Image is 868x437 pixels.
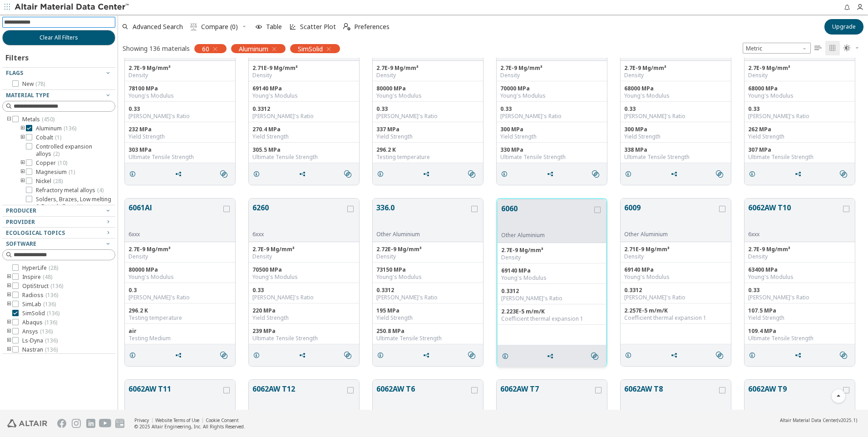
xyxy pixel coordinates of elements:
div: [PERSON_NAME]'s Ratio [501,295,602,302]
button: 6062AW T11 [128,383,222,412]
span: SimLab [22,301,56,308]
div: Young's Modulus [501,274,602,282]
button: 336.0 [376,202,469,231]
div: 6xxx [748,231,841,238]
div: 2.7E-9 Mg/mm³ [128,65,232,72]
i:  [716,352,723,359]
div: 0.3312 [501,288,602,295]
div: [PERSON_NAME]'s Ratio [376,294,479,301]
span: Controlled expansion alloys [36,143,112,158]
div: 2.7E-9 Mg/mm³ [501,247,602,254]
div: Density [501,254,602,261]
div: 68000 MPa [748,85,851,92]
img: Altair Engineering [7,419,47,427]
button: Share [419,165,438,183]
span: ( 28 ) [53,177,63,185]
span: Refractory metal alloys [36,187,104,194]
div: Young's Modulus [376,273,479,281]
button: Similar search [712,165,731,183]
i: toogle group [6,337,12,344]
button: 6062AW T9 [748,383,841,412]
button: Details [249,346,268,364]
div: 6xxx [252,231,345,238]
div: Yield Strength [376,133,479,140]
div: [PERSON_NAME]'s Ratio [128,294,232,301]
div: 0.33 [748,105,851,113]
div: 338 MPa [624,146,727,154]
i:  [344,352,351,359]
div: 0.33 [748,287,851,294]
div: 2.257E-5 m/m/K [624,307,727,314]
div: 262 MPa [748,126,851,133]
button: Similar search [588,165,607,183]
div: Yield Strength [376,314,479,322]
span: ( 136 ) [45,337,58,344]
button: Details [498,347,517,365]
span: Producer [6,207,36,214]
span: New [22,80,45,88]
div: 2.71E-9 Mg/mm³ [624,246,727,253]
i: toogle group [20,134,26,141]
div: Testing temperature [128,314,232,322]
span: ( 450 ) [42,115,54,123]
div: Density [624,253,727,260]
div: 80000 MPa [128,266,232,273]
button: Similar search [587,347,606,365]
div: 305.5 MPa [252,146,355,154]
span: 60 [202,45,209,53]
div: 69140 MPa [501,267,602,274]
div: Young's Modulus [748,92,851,99]
span: OptiStruct [22,283,63,290]
div: 6xxx [128,231,222,238]
button: Material Type [2,90,115,101]
div: 307 MPa [748,146,851,154]
div: Young's Modulus [252,92,355,99]
div: Filters [2,45,33,67]
button: 6062AW T8 [624,383,717,412]
i: toogle group [20,169,26,176]
span: Aluminum [239,45,268,53]
span: ( 1 ) [69,168,75,176]
button: Details [497,165,516,183]
button: Similar search [836,165,855,183]
button: Tile View [825,41,840,55]
div: 0.33 [252,287,355,294]
div: 337 MPa [376,126,479,133]
button: Table View [811,41,825,55]
div: 2.223E-5 m/m/K [501,308,602,315]
button: 6062AW T12 [252,383,345,412]
i:  [343,23,350,30]
div: 232 MPa [128,126,232,133]
span: Table [266,24,282,30]
button: Clear All Filters [2,30,115,45]
div: 109.4 MPa [748,328,851,335]
span: ( 1 ) [55,134,61,141]
div: 70500 MPa [252,266,355,273]
button: Share [542,347,562,365]
span: Clear All Filters [39,34,78,41]
div: 2.7E-9 Mg/mm³ [748,246,851,253]
div: Density [500,72,603,79]
button: Theme [840,41,863,55]
div: 0.3312 [624,287,727,294]
div: Young's Modulus [128,92,232,99]
div: Other Aluminium [376,231,469,238]
div: Unit System [743,43,811,54]
div: grid [118,58,868,410]
button: 6062AW T7 [500,383,593,412]
div: Young's Modulus [500,92,603,99]
button: Similar search [836,346,855,364]
button: Flags [2,68,115,79]
div: Ultimate Tensile Strength [624,154,727,161]
span: ( 136 ) [50,282,63,290]
div: Testing Medium [128,335,232,342]
div: Yield Strength [748,133,851,140]
button: Share [790,165,809,183]
div: Density [748,72,851,79]
button: Similar search [712,346,731,364]
div: 300 MPa [500,126,603,133]
div: 78100 MPa [128,85,232,92]
button: Similar search [464,346,483,364]
div: [PERSON_NAME]'s Ratio [376,113,479,120]
button: Share [171,165,190,183]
